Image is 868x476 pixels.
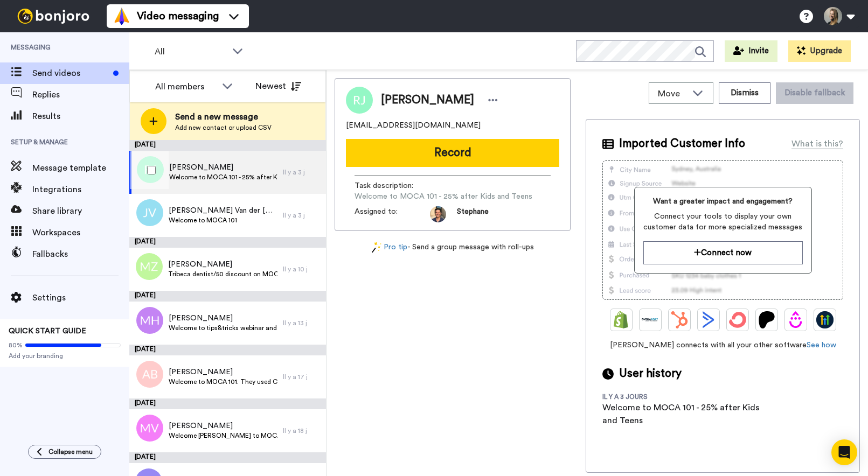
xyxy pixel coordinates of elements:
span: Welcome to MOCA 101 - 25% after Kids and Teens [169,173,277,181]
span: Welcome to MOCA 101. They used CLEAR123MOCA discount code. [169,377,277,386]
div: [DATE] [129,452,326,463]
img: Shopify [613,311,630,328]
div: What is this? [791,137,843,150]
span: Video messaging [137,9,219,24]
img: Image of Robin Joseph [346,87,373,114]
button: Record [346,139,559,167]
span: Message template [32,162,129,174]
span: User history [619,366,682,382]
img: Patreon [758,311,775,328]
img: jv.png [136,199,163,226]
span: [PERSON_NAME] [381,92,474,108]
button: Connect now [643,241,803,264]
img: mh.png [136,307,163,334]
span: [PERSON_NAME] [169,313,277,324]
span: Settings [32,291,129,304]
span: [PERSON_NAME] [168,259,277,270]
div: [DATE] [129,140,326,151]
span: Want a greater impact and engagement? [643,196,803,207]
span: Task description : [355,180,430,191]
button: Disable fallback [776,82,853,104]
img: mz.png [136,253,163,280]
div: [DATE] [129,291,326,302]
span: Share library [32,205,129,218]
img: ConvertKit [729,311,746,328]
img: vm-color.svg [113,8,130,25]
img: Drip [787,311,804,328]
span: Send a new message [175,110,272,123]
img: da5f5293-2c7b-4288-972f-10acbc376891-1597253892.jpg [430,206,446,222]
a: Pro tip [372,242,407,253]
div: il y a 3 jours [602,393,672,401]
img: ActiveCampaign [700,311,717,328]
div: [DATE] [129,237,326,248]
button: Upgrade [788,40,851,62]
img: magic-wand.svg [372,242,381,253]
div: Il y a 17 j [283,373,321,381]
span: Add new contact or upload CSV [175,123,272,132]
img: mv.png [136,415,163,442]
span: Welcome to MOCA 101 - 25% after Kids and Teens [355,191,532,202]
div: Il y a 10 j [283,265,321,274]
button: Newest [247,75,309,97]
span: Welcome to tips&tricks webinar and How to use elastics course [169,324,277,332]
div: Il y a 18 j [283,426,321,435]
button: Invite [725,40,777,62]
span: [PERSON_NAME] [169,162,277,173]
span: Welcome [PERSON_NAME] to MOCA 101, she already started [169,431,277,440]
img: Ontraport [642,311,659,328]
span: Assigned to: [355,206,430,222]
div: Welcome to MOCA 101 - 25% after Kids and Teens [602,401,775,427]
div: Il y a 13 j [283,319,321,327]
div: - Send a group message with roll-ups [335,242,571,253]
span: [EMAIL_ADDRESS][DOMAIN_NAME] [346,120,481,131]
img: ab.png [136,361,163,388]
span: Send videos [32,67,109,80]
span: Connect your tools to display your own customer data for more specialized messages [643,211,803,233]
span: Stephane [457,206,489,222]
span: [PERSON_NAME] [169,421,277,431]
span: 80% [9,341,23,349]
div: [DATE] [129,345,326,355]
div: [DATE] [129,398,326,409]
span: Fallbacks [32,248,129,261]
span: Collapse menu [48,447,93,456]
span: Imported Customer Info [619,136,745,152]
img: Hubspot [671,311,688,328]
button: Dismiss [719,82,770,104]
div: All members [155,80,217,93]
span: Add your branding [9,352,121,360]
span: Workspaces [32,226,129,239]
div: Il y a 3 j [283,211,321,220]
div: Open Intercom Messenger [831,439,857,465]
span: Welcome to MOCA 101 [169,216,277,225]
a: See how [807,341,836,349]
img: bj-logo-header-white.svg [13,9,94,24]
img: GoHighLevel [816,311,834,328]
button: Collapse menu [28,445,101,459]
span: [PERSON_NAME] [169,367,277,377]
span: Tribeca dentist/50 discount on MOCA 101/Welcome here. I will schedule a first testimonial session... [168,270,277,278]
div: Il y a 3 j [283,168,321,177]
span: QUICK START GUIDE [9,327,86,335]
span: Replies [32,88,129,101]
span: [PERSON_NAME] connects with all your other software [602,340,843,351]
span: Move [658,87,687,100]
span: [PERSON_NAME] Van der [PERSON_NAME] [169,205,277,216]
span: All [155,45,227,58]
span: Results [32,110,129,123]
span: Integrations [32,183,129,196]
